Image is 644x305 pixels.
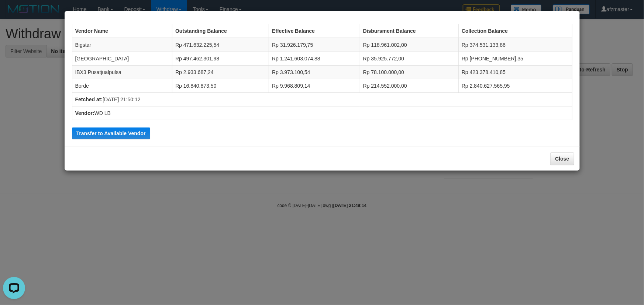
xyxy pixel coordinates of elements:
td: Rp 1.241.603.074,88 [269,52,360,66]
td: Bigstar [72,38,172,52]
td: Rp 471.632.225,54 [172,38,269,52]
td: Rp 2.840.627.565,95 [458,79,572,93]
td: IBX3 Pusatjualpulsa [72,66,172,79]
td: Rp 3.973.100,54 [269,66,360,79]
th: Collection Balance [458,24,572,38]
td: Rp 497.462.301,98 [172,52,269,66]
b: Fetched at: [75,97,103,102]
button: Transfer to Available Vendor [72,127,150,139]
th: Outstanding Balance [172,24,269,38]
td: Rp 78.100.000,00 [360,66,458,79]
button: Close [550,152,574,165]
td: Rp 423.378.410,85 [458,66,572,79]
td: Rp 31.926.179,75 [269,38,360,52]
td: Rp 16.840.873,50 [172,79,269,93]
td: [DATE] 21:50:12 [72,93,572,106]
td: Rp 9.968.809,14 [269,79,360,93]
td: Rp 214.552.000,00 [360,79,458,93]
th: Disbursment Balance [360,24,458,38]
td: Rp 2.933.687,24 [172,66,269,79]
button: Open LiveChat chat widget [3,3,25,25]
td: Rp 118.961.002,00 [360,38,458,52]
th: Vendor Name [72,24,172,38]
th: Effective Balance [269,24,360,38]
td: WD LB [72,106,572,120]
td: [GEOGRAPHIC_DATA] [72,52,172,66]
td: Rp 35.925.772,00 [360,52,458,66]
td: Borde [72,79,172,93]
td: Rp 374.531.133,86 [458,38,572,52]
td: Rp [PHONE_NUMBER],35 [458,52,572,66]
b: Vendor: [75,110,94,116]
